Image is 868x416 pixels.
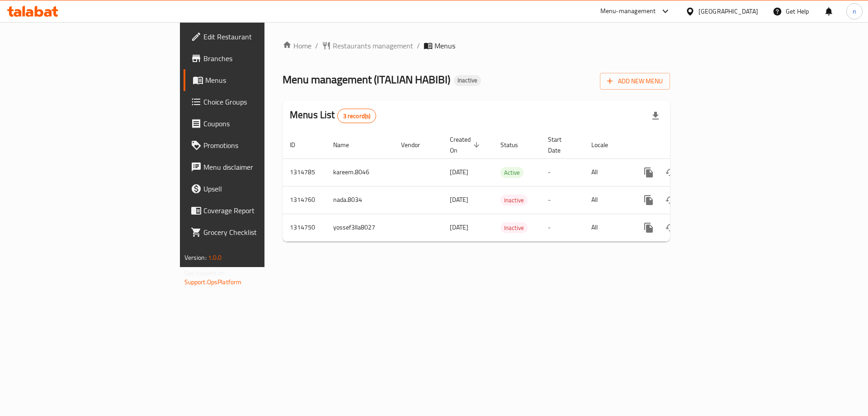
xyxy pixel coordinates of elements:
span: Status [500,139,530,150]
div: Inactive [500,222,528,233]
span: Vendor [401,139,432,150]
div: Inactive [454,75,481,86]
span: Upsell [203,183,318,194]
span: Grocery Checklist [203,227,318,238]
div: Export file [645,105,666,127]
button: Add New Menu [600,73,670,90]
span: Coverage Report [203,205,318,216]
div: Total records count [337,109,377,123]
a: Choice Groups [184,91,325,113]
span: [DATE] [450,194,468,206]
a: Edit Restaurant [184,26,325,48]
span: Add New Menu [607,76,663,87]
span: Menus [434,40,455,51]
a: Restaurants management [322,40,413,51]
nav: breadcrumb [283,40,670,51]
span: Version: [184,252,207,263]
div: Inactive [500,195,528,206]
a: Support.OpsPlatform [184,276,242,288]
span: [DATE] [450,221,468,233]
button: more [638,217,660,239]
span: Choice Groups [203,96,318,107]
span: Menus [205,75,318,86]
span: Inactive [454,77,481,84]
button: more [638,189,660,211]
div: Menu-management [600,6,656,17]
span: Restaurants management [333,40,413,51]
h2: Menus List [290,108,376,123]
td: yossef3lla8027 [326,214,394,241]
span: Active [500,167,524,178]
td: - [541,158,584,186]
td: nada.8034 [326,186,394,214]
button: more [638,162,660,183]
button: Change Status [660,217,681,239]
span: Edit Restaurant [203,31,318,42]
button: Change Status [660,162,681,183]
span: n [853,6,856,16]
span: Inactive [500,195,528,206]
td: All [584,214,631,241]
span: Menu management ( ITALIAN HABIBI ) [283,69,450,90]
span: Start Date [548,134,573,156]
span: Menu disclaimer [203,162,318,172]
div: Active [500,167,524,178]
span: Name [333,139,361,150]
span: 1.0.0 [208,252,222,263]
span: Created On [450,134,482,156]
span: Locale [591,139,620,150]
td: - [541,186,584,214]
span: Promotions [203,140,318,151]
button: Change Status [660,189,681,211]
th: Actions [631,131,732,159]
span: Get support on: [184,267,226,279]
span: Coupons [203,118,318,129]
a: Coverage Report [184,200,325,221]
a: Grocery Checklist [184,221,325,243]
a: Promotions [184,134,325,156]
div: [GEOGRAPHIC_DATA] [698,6,758,16]
span: ID [290,139,307,150]
a: Coupons [184,113,325,134]
span: [DATE] [450,166,468,178]
a: Branches [184,48,325,69]
td: All [584,158,631,186]
a: Menu disclaimer [184,156,325,178]
td: - [541,214,584,241]
li: / [417,40,420,51]
span: Branches [203,53,318,64]
span: Inactive [500,223,528,233]
span: 3 record(s) [338,112,376,120]
td: kareem.8046 [326,158,394,186]
table: enhanced table [283,131,732,242]
a: Menus [184,69,325,91]
td: All [584,186,631,214]
a: Upsell [184,178,325,200]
